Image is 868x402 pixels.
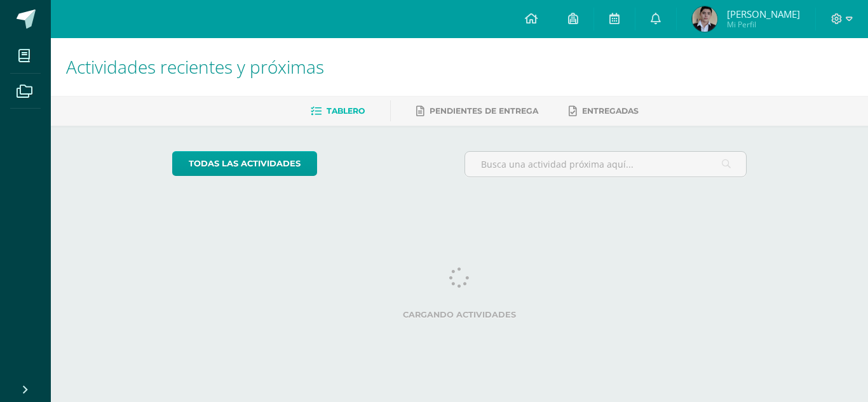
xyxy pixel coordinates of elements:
[727,8,800,20] span: [PERSON_NAME]
[66,55,324,79] span: Actividades recientes y próximas
[569,101,639,121] a: Entregadas
[692,6,717,32] img: 0e897e71f3e6f6ea8e502af4794bf57e.png
[172,151,317,176] a: todas las Actividades
[582,106,639,116] span: Entregadas
[327,106,365,116] span: Tablero
[416,101,538,121] a: Pendientes de entrega
[172,310,747,319] label: Cargando actividades
[311,101,365,121] a: Tablero
[727,19,800,30] span: Mi Perfil
[430,106,538,116] span: Pendientes de entrega
[465,152,747,177] input: Busca una actividad próxima aquí...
